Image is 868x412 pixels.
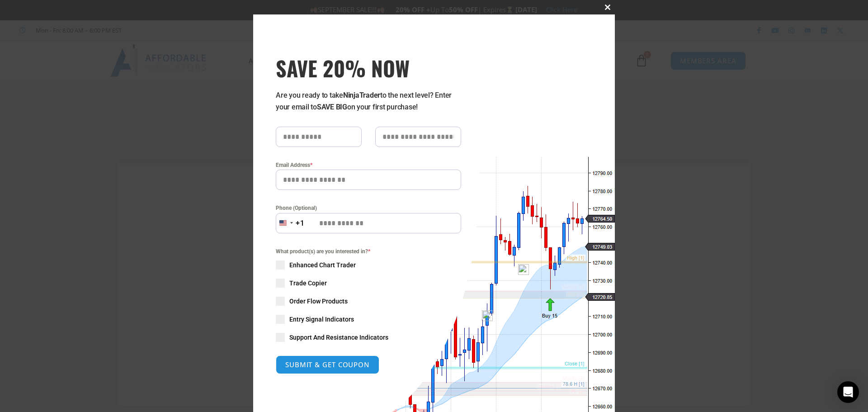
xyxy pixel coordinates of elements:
strong: SAVE BIG [317,103,347,111]
span: Trade Copier [289,279,327,288]
label: Phone (Optional) [276,204,461,213]
label: Entry Signal Indicators [276,315,461,324]
button: Selected country [276,213,305,233]
img: npw-badge-icon-locked.svg [482,310,493,321]
label: Order Flow Products [276,297,461,306]
span: Entry Signal Indicators [289,315,354,324]
label: Trade Copier [276,279,461,288]
span: Enhanced Chart Trader [289,260,356,270]
strong: NinjaTrader [343,91,380,99]
span: Order Flow Products [289,297,348,306]
button: SUBMIT & GET COUPON [276,355,379,374]
div: +1 [296,218,305,229]
span: What product(s) are you interested in? [276,247,461,256]
label: Enhanced Chart Trader [276,260,461,270]
div: Open Intercom Messenger [837,381,859,403]
label: Support And Resistance Indicators [276,333,461,342]
span: SAVE 20% NOW [276,55,461,81]
p: Are you ready to take to the next level? Enter your email to on your first purchase! [276,90,461,113]
label: Email Address [276,161,461,170]
img: npw-badge-icon-locked.svg [518,264,529,275]
span: Support And Resistance Indicators [289,333,388,342]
